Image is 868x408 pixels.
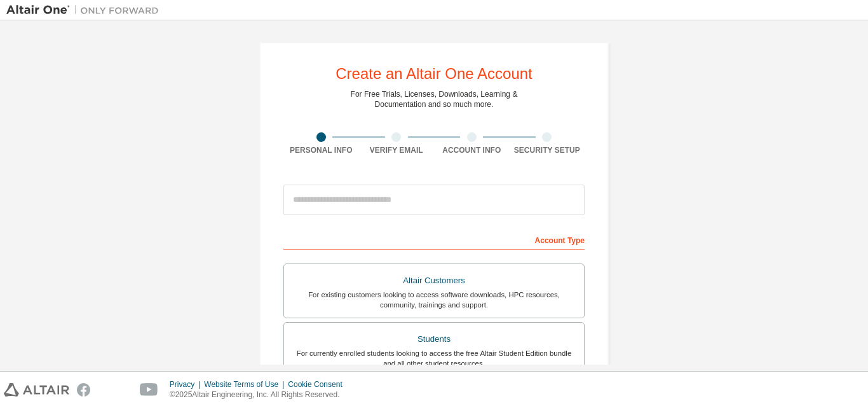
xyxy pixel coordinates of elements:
div: For Free Trials, Licenses, Downloads, Learning & Documentation and so much more. [351,89,518,109]
div: Altair Customers [292,272,576,290]
img: youtube.svg [140,383,158,397]
div: For currently enrolled students looking to access the free Altair Student Edition bundle and all ... [292,348,576,369]
div: Students [292,330,576,348]
div: For existing customers looking to access software downloads, HPC resources, community, trainings ... [292,290,576,310]
img: altair_logo.svg [4,383,69,397]
p: © 2025 Altair Engineering, Inc. All Rights Reserved. [170,390,350,400]
div: Security Setup [510,145,585,155]
div: Personal Info [283,145,359,155]
img: facebook.svg [77,383,90,397]
div: Account Info [434,145,510,155]
div: Website Terms of Use [204,379,288,390]
div: Account Type [283,229,585,250]
img: Altair One [6,4,165,17]
div: Create an Altair One Account [336,66,532,81]
div: Cookie Consent [288,379,349,390]
div: Verify Email [359,145,435,155]
div: Privacy [170,379,204,390]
